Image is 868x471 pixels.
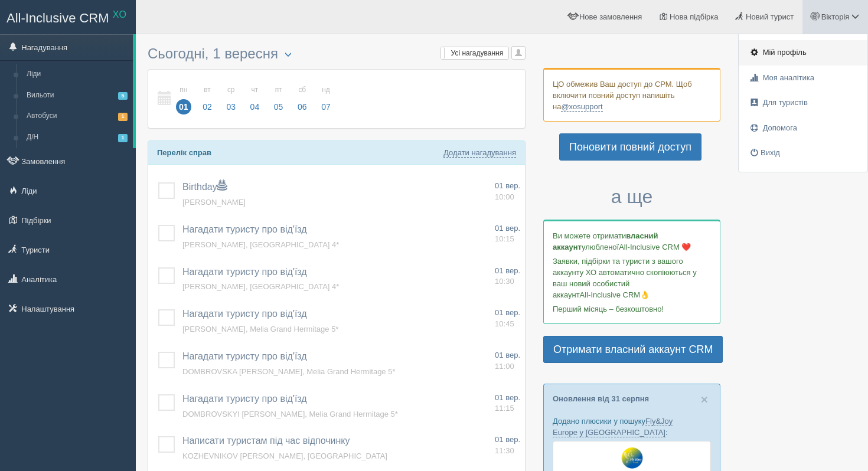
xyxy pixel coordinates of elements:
[495,181,520,190] span: 01 вер.
[451,49,504,57] span: Усі нагадування
[157,148,211,157] b: Перелік справ
[495,223,520,245] a: 01 вер. 10:15
[495,266,520,287] a: 01 вер. 10:30
[291,78,314,119] a: сб 06
[670,12,719,21] span: Нова підбірка
[739,140,867,166] a: Вихід
[739,116,867,141] a: Допомога
[553,231,658,251] b: власний аккаунт
[148,46,526,63] h3: Сьогодні, 1 вересня
[619,243,691,251] span: All-Inclusive CRM ❤️
[172,78,195,119] a: пн 01
[553,303,711,315] p: Перший місяць – безкоштовно!
[182,351,307,361] a: Нагадати туристу про від'їзд
[223,99,239,115] span: 03
[763,73,814,82] span: Моя аналітика
[553,394,649,403] a: Оновлення від 31 серпня
[553,417,673,437] a: Fly&Joy Europe у [GEOGRAPHIC_DATA]
[21,127,133,148] a: Д/Н1
[176,99,191,115] span: 01
[118,92,128,100] span: 5
[182,198,246,207] a: [PERSON_NAME]
[763,98,808,107] span: Для туристів
[182,452,387,460] span: KOZHEVNIKOV [PERSON_NAME], [GEOGRAPHIC_DATA]
[118,134,128,142] span: 1
[6,11,109,25] span: All-Inclusive CRM
[580,290,650,299] span: All-Inclusive CRM👌
[443,148,516,158] a: Додати нагадування
[182,224,307,234] a: Нагадати туристу про від'їзд
[495,351,520,359] span: 01 вер.
[247,85,263,95] small: чт
[200,99,215,115] span: 02
[495,350,520,372] a: 01 вер. 11:00
[295,85,310,95] small: сб
[543,187,720,207] h3: а ще
[553,256,711,300] p: Заявки, підбірки та туристи з вашого аккаунту ХО автоматично скопіюються у ваш новий особистий ак...
[821,12,850,21] span: Вікторія
[543,336,723,363] a: Отримати власний аккаунт CRM
[495,446,514,455] span: 11:30
[763,123,797,132] span: Допомога
[200,85,215,95] small: вт
[223,85,239,95] small: ср
[176,85,191,95] small: пн
[21,64,133,85] a: Ліди
[182,436,350,446] a: Написати туристам під час відпочинку
[295,99,310,115] span: 06
[196,78,218,119] a: вт 02
[318,99,334,115] span: 07
[271,85,286,95] small: пт
[495,277,514,286] span: 10:30
[113,9,126,19] sup: XO
[559,133,701,161] a: Поновити повний доступ
[247,99,263,115] span: 04
[495,181,520,202] a: 01 вер. 10:00
[271,99,286,115] span: 05
[182,267,307,277] span: Нагадати туристу про від'їзд
[701,393,708,405] button: Close
[182,182,227,192] a: Birthday
[182,325,338,333] a: [PERSON_NAME], Melia Grand Hermitage 5*
[495,392,520,414] a: 01 вер. 11:15
[315,78,334,119] a: нд 07
[267,78,290,119] a: пт 05
[495,234,514,243] span: 10:15
[561,102,602,112] a: @xosupport
[21,106,133,127] a: Автобуси1
[495,224,520,233] span: 01 вер.
[495,434,520,456] a: 01 вер. 11:30
[495,192,514,201] span: 10:00
[118,113,128,120] span: 1
[1,1,135,33] a: All-Inclusive CRM XO
[495,308,520,317] span: 01 вер.
[182,240,339,249] a: [PERSON_NAME], [GEOGRAPHIC_DATA] 4*
[182,394,307,404] a: Нагадати туристу про від'їзд
[182,367,396,376] span: DOMBROVSKA [PERSON_NAME], Melia Grand Hermitage 5*
[543,68,720,122] div: ЦО обмежив Ваш доступ до СРМ. Щоб включити повний доступ напишіть на
[701,392,708,406] span: ×
[746,12,794,21] span: Новий турист
[495,393,520,402] span: 01 вер.
[318,85,334,95] small: нд
[553,416,711,438] p: Додано плюсики у пошуку :
[553,230,711,253] p: Ви можете отримати улюбленої
[182,410,398,418] span: DOMBROVSKYI [PERSON_NAME], Melia Grand Hermitage 5*
[763,48,807,57] span: Мій профіль
[495,362,514,371] span: 11:00
[182,309,307,319] a: Нагадати туристу про від'їзд
[495,404,514,413] span: 11:15
[244,78,266,119] a: чт 04
[182,282,339,291] a: [PERSON_NAME], [GEOGRAPHIC_DATA] 4*
[739,90,867,116] a: Для туристів
[495,435,520,444] span: 01 вер.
